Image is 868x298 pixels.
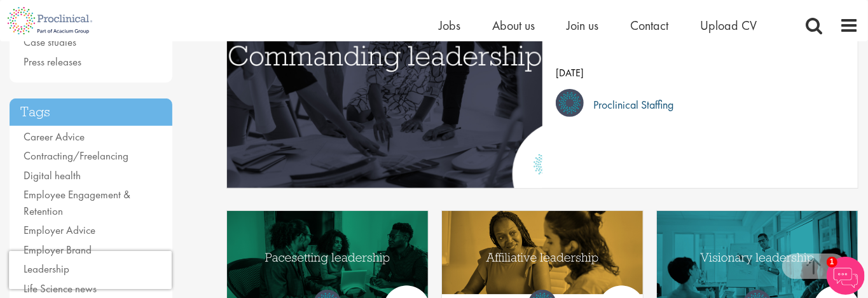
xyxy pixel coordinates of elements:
a: About us [492,17,535,34]
p: Proclinical Staffing [584,95,673,114]
a: Proclinical Staffing Proclinical Staffing [556,89,845,121]
a: Life Science news [24,281,97,295]
img: Chatbot [827,257,865,295]
a: Contact [630,17,668,34]
p: [DATE] [556,64,845,83]
a: Employer Advice [24,223,95,237]
a: Press releases [24,55,81,69]
span: 1 [827,257,837,268]
a: Career Advice [24,130,85,144]
h3: Tags [10,98,172,126]
a: Jobs [439,17,460,34]
a: Employee Engagement & Retention [24,187,130,218]
iframe: reCAPTCHA [9,251,172,289]
img: Proclinical Staffing [556,89,584,117]
a: Contracting/Freelancing [24,149,128,163]
a: Case studies [24,35,76,49]
a: Digital health [24,168,81,182]
a: Join us [567,17,598,34]
a: Employer Brand [24,243,92,257]
a: Upload CV [700,17,757,34]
